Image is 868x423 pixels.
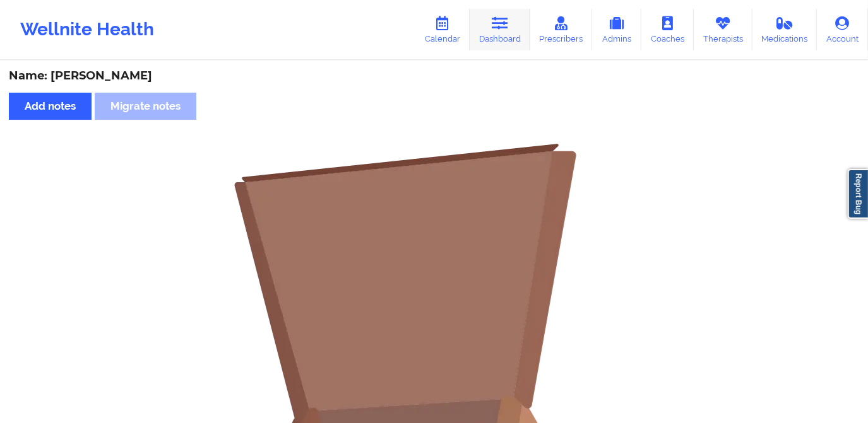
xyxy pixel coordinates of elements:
[9,69,859,83] div: Name: [PERSON_NAME]
[752,9,817,50] a: Medications
[530,9,593,50] a: Prescribers
[415,9,470,50] a: Calendar
[694,9,752,50] a: Therapists
[817,9,868,50] a: Account
[592,9,641,50] a: Admins
[470,9,530,50] a: Dashboard
[641,9,694,50] a: Coaches
[848,169,868,219] a: Report Bug
[9,93,92,120] button: Add notes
